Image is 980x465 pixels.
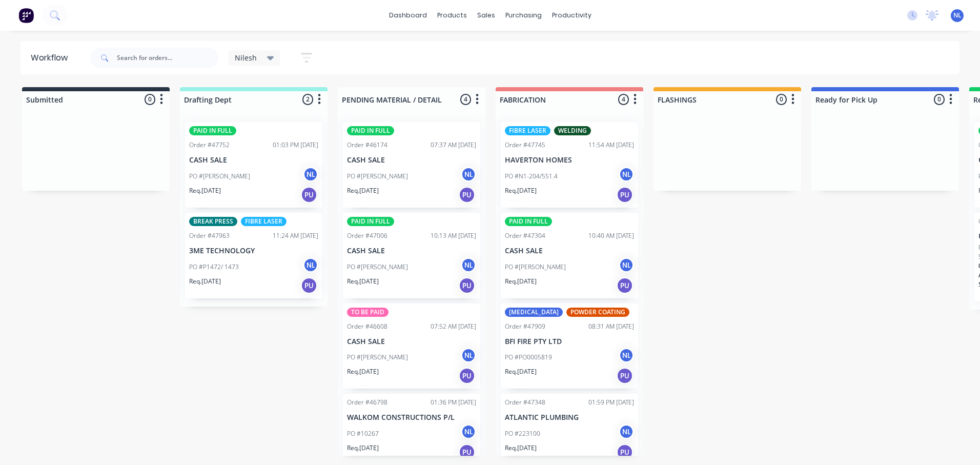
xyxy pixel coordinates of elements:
[619,424,634,439] div: NL
[505,398,545,407] div: Order #47348
[347,262,408,272] p: PO #[PERSON_NAME]
[505,308,563,317] div: [MEDICAL_DATA]
[501,213,638,298] div: PAID IN FULLOrder #4730410:40 AM [DATE]CASH SALEPO #[PERSON_NAME]NLReq.[DATE]PU
[241,217,287,226] div: FIBRE LASER
[501,122,638,208] div: FIBRE LASERWELDINGOrder #4774511:54 AM [DATE]HAVERTON HOMESPO #N1-204/551.4NLReq.[DATE]PU
[501,394,638,465] div: Order #4734801:59 PM [DATE]ATLANTIC PLUMBINGPO #223100NLReq.[DATE]PU
[18,8,34,23] img: Factory
[505,337,634,346] p: BFI FIRE PTY LTD
[459,444,475,460] div: PU
[588,398,634,407] div: 01:59 PM [DATE]
[431,398,476,407] div: 01:36 PM [DATE]
[343,304,480,389] div: TO BE PAIDOrder #4660807:52 AM [DATE]CASH SALEPO #[PERSON_NAME]NLReq.[DATE]PU
[343,394,480,465] div: Order #4679801:36 PM [DATE]WALKOM CONSTRUCTIONS P/LPO #10267NLReq.[DATE]PU
[347,277,379,286] p: Req. [DATE]
[343,213,480,298] div: PAID IN FULLOrder #4700610:13 AM [DATE]CASH SALEPO #[PERSON_NAME]NLReq.[DATE]PU
[384,8,432,23] a: dashboard
[617,187,633,203] div: PU
[189,277,221,286] p: Req. [DATE]
[189,217,237,226] div: BREAK PRESS
[347,186,379,195] p: Req. [DATE]
[461,257,476,273] div: NL
[459,368,475,384] div: PU
[189,231,230,240] div: Order #47963
[505,429,540,438] p: PO #223100
[431,140,476,150] div: 07:37 AM [DATE]
[505,322,545,331] div: Order #47909
[459,187,475,203] div: PU
[953,11,962,20] span: NL
[432,8,472,23] div: products
[347,126,394,135] div: PAID IN FULL
[185,122,322,208] div: PAID IN FULLOrder #4775201:03 PM [DATE]CASH SALEPO #[PERSON_NAME]NLReq.[DATE]PU
[189,186,221,195] p: Req. [DATE]
[189,126,236,135] div: PAID IN FULL
[189,172,250,181] p: PO #[PERSON_NAME]
[347,353,408,362] p: PO #[PERSON_NAME]
[505,367,537,376] p: Req. [DATE]
[431,231,476,240] div: 10:13 AM [DATE]
[617,444,633,460] div: PU
[619,167,634,182] div: NL
[505,353,552,362] p: PO #PO0005819
[189,262,239,272] p: PO #P1472/ 1473
[619,348,634,363] div: NL
[347,140,387,150] div: Order #46174
[617,277,633,294] div: PU
[505,231,545,240] div: Order #47304
[347,308,389,317] div: TO BE PAID
[505,126,550,135] div: FIBRE LASER
[461,424,476,439] div: NL
[347,413,476,422] p: WALKOM CONSTRUCTIONS P/L
[500,8,547,23] div: purchasing
[505,443,537,453] p: Req. [DATE]
[189,247,318,255] p: 3ME TECHNOLOGY
[619,257,634,273] div: NL
[505,413,634,422] p: ATLANTIC PLUMBING
[588,322,634,331] div: 08:31 AM [DATE]
[588,140,634,150] div: 11:54 AM [DATE]
[273,231,318,240] div: 11:24 AM [DATE]
[431,322,476,331] div: 07:52 AM [DATE]
[189,156,318,165] p: CASH SALE
[303,257,318,273] div: NL
[461,348,476,363] div: NL
[461,167,476,182] div: NL
[347,367,379,376] p: Req. [DATE]
[343,122,480,208] div: PAID IN FULLOrder #4617407:37 AM [DATE]CASH SALEPO #[PERSON_NAME]NLReq.[DATE]PU
[505,172,558,181] p: PO #N1-204/551.4
[505,156,634,165] p: HAVERTON HOMES
[301,277,317,294] div: PU
[501,304,638,389] div: [MEDICAL_DATA]POWDER COATINGOrder #4790908:31 AM [DATE]BFI FIRE PTY LTDPO #PO0005819NLReq.[DATE]PU
[617,368,633,384] div: PU
[347,217,394,226] div: PAID IN FULL
[505,247,634,255] p: CASH SALE
[347,231,387,240] div: Order #47006
[347,322,387,331] div: Order #46608
[472,8,500,23] div: sales
[235,52,257,63] span: Nilesh
[347,156,476,165] p: CASH SALE
[347,443,379,453] p: Req. [DATE]
[459,277,475,294] div: PU
[31,52,73,64] div: Workflow
[505,217,552,226] div: PAID IN FULL
[273,140,318,150] div: 01:03 PM [DATE]
[505,277,537,286] p: Req. [DATE]
[303,167,318,182] div: NL
[347,337,476,346] p: CASH SALE
[505,262,566,272] p: PO #[PERSON_NAME]
[301,187,317,203] div: PU
[347,429,379,438] p: PO #10267
[505,140,545,150] div: Order #47745
[185,213,322,298] div: BREAK PRESSFIBRE LASEROrder #4796311:24 AM [DATE]3ME TECHNOLOGYPO #P1472/ 1473NLReq.[DATE]PU
[189,140,230,150] div: Order #47752
[117,48,218,68] input: Search for orders...
[505,186,537,195] p: Req. [DATE]
[347,398,387,407] div: Order #46798
[347,172,408,181] p: PO #[PERSON_NAME]
[566,308,629,317] div: POWDER COATING
[347,247,476,255] p: CASH SALE
[554,126,591,135] div: WELDING
[547,8,597,23] div: productivity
